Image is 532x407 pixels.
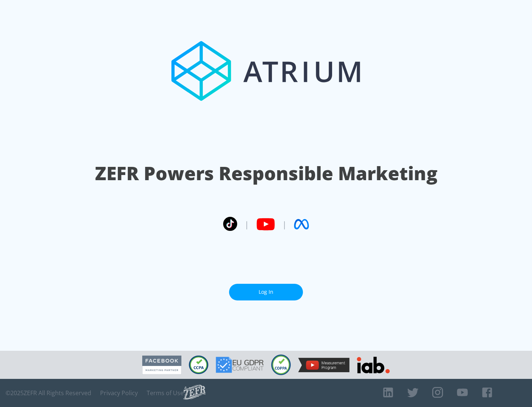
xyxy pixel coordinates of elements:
img: CCPA Compliant [189,356,208,374]
span: © 2025 ZEFR All Rights Reserved [6,389,91,397]
img: COPPA Compliant [271,354,291,375]
span: | [282,219,287,230]
img: YouTube Measurement Program [298,358,349,372]
img: Facebook Marketing Partner [142,356,181,374]
a: Privacy Policy [100,389,138,397]
img: GDPR Compliant [216,357,264,373]
span: | [245,219,249,230]
h1: ZEFR Powers Responsible Marketing [95,161,437,186]
img: IAB [357,357,390,373]
a: Terms of Use [147,389,184,397]
a: Log In [229,284,303,300]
